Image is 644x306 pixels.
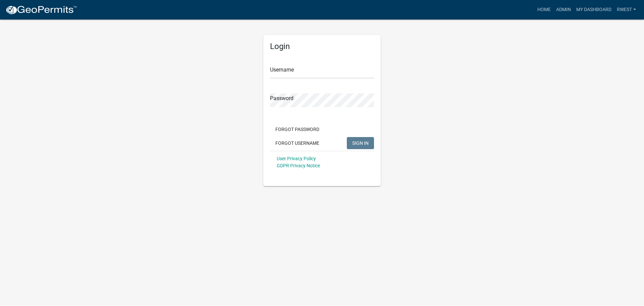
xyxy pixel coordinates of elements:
[277,156,316,161] a: User Privacy Policy
[574,3,614,16] a: My Dashboard
[614,3,639,16] a: rwest
[270,123,325,135] button: Forgot Password
[270,42,374,51] h5: Login
[352,140,369,145] span: SIGN IN
[277,163,320,168] a: GDPR Privacy Notice
[270,137,325,149] button: Forgot Username
[553,3,574,16] a: Admin
[535,3,553,16] a: Home
[347,137,374,149] button: SIGN IN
